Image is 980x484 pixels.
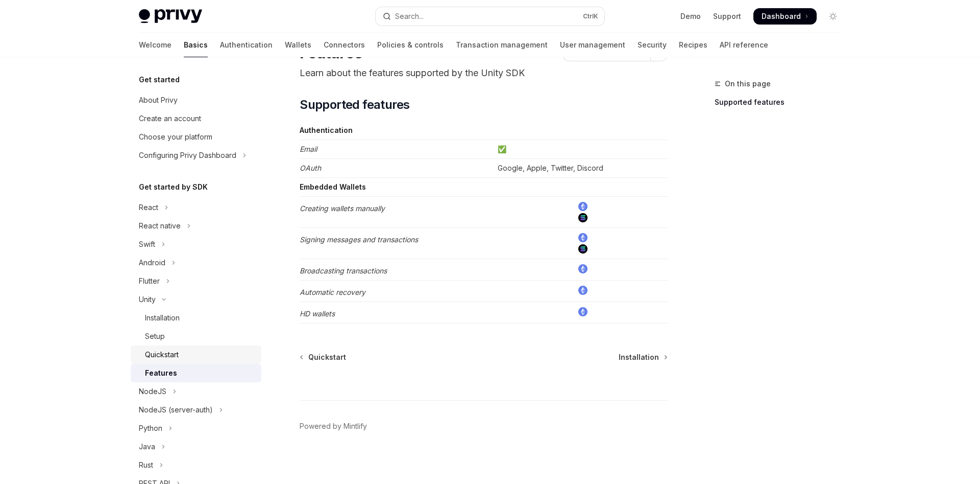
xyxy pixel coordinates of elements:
[578,264,587,273] img: ethereum.png
[131,109,261,128] a: Create an account
[725,78,771,90] span: On this page
[300,266,387,275] em: Broadcasting transactions
[753,8,817,25] a: Dashboard
[578,233,587,242] img: ethereum.png
[139,9,202,24] img: light logo
[139,220,181,232] div: React native
[139,275,160,287] div: Flutter
[184,33,208,57] a: Basics
[139,74,180,86] h5: Get started
[578,213,587,222] img: solana.png
[131,401,261,419] button: Toggle NodeJS (server-auth) section
[300,164,321,172] em: OAuth
[583,12,598,20] span: Ctrl K
[680,11,701,21] a: Demo
[145,330,165,342] div: Setup
[619,352,659,362] span: Installation
[139,257,165,269] div: Android
[139,149,236,162] div: Configuring Privy Dashboard
[300,235,418,244] em: Signing messages and transactions
[131,382,261,401] button: Toggle NodeJS section
[578,202,587,211] img: ethereum.png
[300,145,317,153] em: Email
[131,235,261,253] button: Toggle Swift section
[145,349,179,361] div: Quickstart
[300,126,353,134] strong: Authentication
[308,352,346,362] span: Quickstart
[578,286,587,295] img: ethereum.png
[131,253,261,272] button: Toggle Android section
[131,327,261,345] a: Setup
[324,33,365,57] a: Connectors
[300,204,385,213] em: Creating wallets manually
[638,33,667,57] a: Security
[131,91,261,109] a: About Privy
[139,238,155,250] div: Swift
[300,97,409,113] span: Supported features
[825,8,841,25] button: Toggle dark mode
[139,404,213,416] div: NodeJS (server-auth)
[131,419,261,437] button: Toggle Python section
[131,345,261,364] a: Quickstart
[300,66,668,80] p: Learn about the features supported by the Unity SDK
[139,112,201,125] div: Create an account
[300,309,335,318] em: HD wallets
[139,293,156,306] div: Unity
[139,201,158,214] div: React
[139,422,162,434] div: Python
[131,198,261,217] button: Toggle React section
[300,288,365,296] em: Automatic recovery
[139,131,212,143] div: Choose your platform
[715,94,849,110] a: Supported features
[131,128,261,146] a: Choose your platform
[494,159,668,178] td: Google, Apple, Twitter, Discord
[377,33,444,57] a: Policies & controls
[300,421,367,431] a: Powered by Mintlify
[456,33,548,57] a: Transaction management
[619,352,667,362] a: Installation
[300,182,366,191] strong: Embedded Wallets
[139,33,171,57] a: Welcome
[145,312,180,324] div: Installation
[285,33,311,57] a: Wallets
[131,290,261,309] button: Toggle Unity section
[139,459,153,471] div: Rust
[713,11,741,21] a: Support
[131,364,261,382] a: Features
[578,244,587,253] img: solana.png
[131,146,261,165] button: Toggle Configuring Privy Dashboard section
[139,441,155,453] div: Java
[220,33,273,57] a: Authentication
[131,437,261,456] button: Toggle Java section
[131,272,261,290] button: Toggle Flutter section
[560,33,625,57] a: User management
[131,217,261,235] button: Toggle React native section
[376,7,604,26] button: Open search
[679,33,707,57] a: Recipes
[578,307,587,316] img: ethereum.png
[762,11,801,21] span: Dashboard
[395,10,424,22] div: Search...
[131,456,261,474] button: Toggle Rust section
[494,140,668,159] td: ✅
[131,309,261,327] a: Installation
[139,385,166,398] div: NodeJS
[720,33,768,57] a: API reference
[301,352,346,362] a: Quickstart
[145,367,177,379] div: Features
[139,181,208,193] h5: Get started by SDK
[139,94,178,106] div: About Privy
